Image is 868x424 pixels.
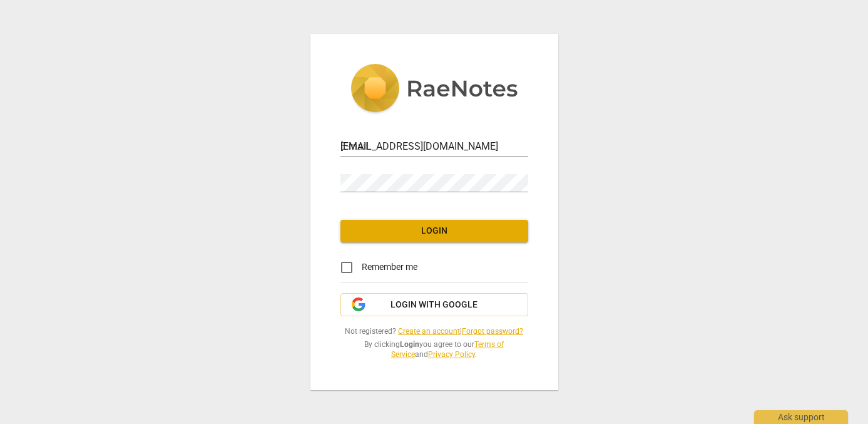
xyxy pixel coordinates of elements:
button: Login with Google [340,293,528,317]
span: Not registered? | [340,326,528,337]
span: Login with Google [391,299,477,311]
b: Login [400,340,419,349]
img: 5ac2273c67554f335776073100b6d88f.svg [350,64,518,115]
a: Forgot password? [462,327,523,336]
span: Login [350,225,518,237]
span: Remember me [362,261,417,274]
div: Ask support [754,410,848,424]
a: Create an account [398,327,460,336]
button: Login [340,220,528,242]
span: By clicking you agree to our and . [340,339,528,360]
a: Privacy Policy [428,350,475,359]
